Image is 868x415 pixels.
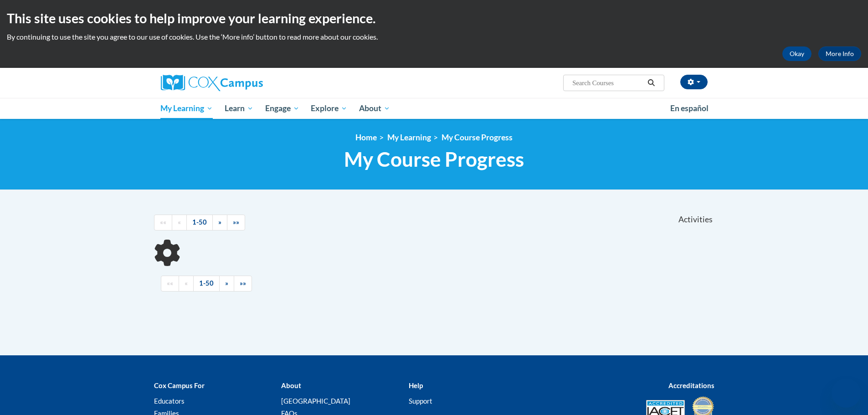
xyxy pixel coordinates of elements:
[167,279,173,287] span: ««
[259,98,305,119] a: Engage
[219,98,259,119] a: Learn
[193,276,220,292] a: 1-50
[234,276,252,292] a: End
[7,32,861,42] p: By continuing to use the site you agree to our use of cookies. Use the ‘More info’ button to read...
[212,215,227,231] a: Next
[160,218,166,226] span: ««
[409,381,423,389] b: Help
[154,397,185,405] a: Educators
[305,98,353,119] a: Explore
[571,77,644,88] input: Search Courses
[233,218,239,226] span: »»
[7,9,861,27] h2: This site uses cookies to help improve your learning experience.
[179,276,194,292] a: Previous
[668,381,714,389] b: Accreditations
[664,99,714,118] a: En español
[147,98,721,119] div: Main menu
[281,397,350,405] a: [GEOGRAPHIC_DATA]
[265,103,299,114] span: Engage
[311,103,347,114] span: Explore
[818,46,861,61] a: More Info
[161,75,334,91] a: Cox Campus
[219,276,234,292] a: Next
[782,46,812,61] button: Okay
[178,218,181,226] span: «
[678,215,713,225] span: Activities
[186,215,213,231] a: 1-50
[344,147,524,171] span: My Course Progress
[185,279,188,287] span: «
[155,98,219,119] a: My Learning
[227,215,245,231] a: End
[154,381,205,389] b: Cox Campus For
[832,379,861,408] iframe: Button to launch messaging window
[240,279,246,287] span: »»
[409,397,432,405] a: Support
[218,218,221,226] span: »
[172,215,187,231] a: Previous
[160,103,213,114] span: My Learning
[161,75,263,91] img: Cox Campus
[225,103,253,114] span: Learn
[355,133,377,142] a: Home
[225,279,228,287] span: »
[680,75,708,89] button: Account Settings
[353,98,396,119] a: About
[154,215,172,231] a: Begining
[644,77,658,88] button: Search
[359,103,390,114] span: About
[281,381,301,389] b: About
[670,103,709,113] span: En español
[387,133,431,142] a: My Learning
[442,133,513,142] a: My Course Progress
[161,276,179,292] a: Begining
